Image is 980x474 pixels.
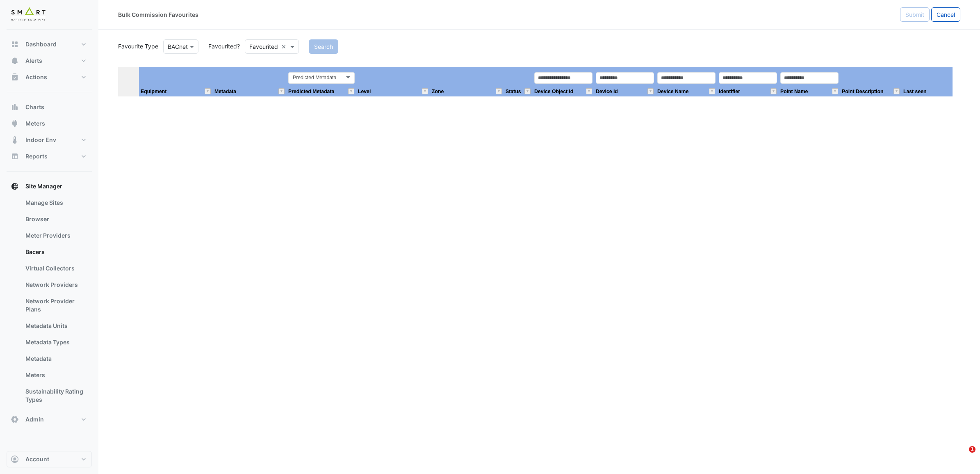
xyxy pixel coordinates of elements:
[657,89,688,94] span: Device Name
[10,7,47,23] img: Company Logo
[952,446,972,466] iframe: Intercom live chat
[19,277,92,293] a: Network Providers
[25,136,56,144] span: Indoor Env
[937,11,955,18] span: Cancel
[506,89,521,94] span: Status
[7,132,92,148] button: Indoor Env
[11,103,19,111] app-icon: Charts
[25,73,47,81] span: Actions
[19,260,92,277] a: Virtual Collectors
[11,152,19,160] app-icon: Reports
[19,383,92,408] a: Sustainability Rating Types
[25,119,45,128] span: Meters
[903,89,927,94] span: Last seen
[534,89,573,94] span: Device Object Id
[7,69,92,85] button: Actions
[118,10,198,19] div: Bulk Commission Favourites
[25,182,62,190] span: Site Manager
[7,148,92,165] button: Reports
[969,446,975,453] span: 1
[11,136,19,144] app-icon: Indoor Env
[7,115,92,132] button: Meters
[288,89,334,94] span: Predicted Metadata
[432,89,444,94] span: Zone
[25,40,57,48] span: Dashboard
[19,334,92,350] a: Metadata Types
[25,455,49,463] span: Account
[281,42,288,51] span: Clear
[11,40,19,48] app-icon: Dashboard
[19,318,92,334] a: Metadata Units
[842,89,883,94] span: Point Description
[19,211,92,227] a: Browser
[596,89,618,94] span: Device Id
[7,195,92,411] div: Site Manager
[19,244,92,260] a: Bacers
[7,451,92,467] button: Account
[25,57,42,65] span: Alerts
[719,89,740,94] span: Identifier
[113,42,158,50] label: Favourite Type
[19,367,92,383] a: Meters
[19,350,92,367] a: Metadata
[7,36,92,53] button: Dashboard
[25,415,44,424] span: Admin
[203,42,240,50] label: Favourited?
[25,103,44,111] span: Charts
[358,89,371,94] span: Level
[780,89,808,94] span: Point Name
[11,73,19,81] app-icon: Actions
[931,7,960,22] button: Cancel
[11,57,19,65] app-icon: Alerts
[11,182,19,190] app-icon: Site Manager
[7,99,92,115] button: Charts
[11,119,19,128] app-icon: Meters
[141,89,166,94] span: Equipment
[7,411,92,428] button: Admin
[11,415,19,424] app-icon: Admin
[214,89,236,94] span: Metadata
[7,53,92,69] button: Alerts
[19,227,92,244] a: Meter Providers
[19,293,92,318] a: Network Provider Plans
[25,152,48,160] span: Reports
[7,178,92,195] button: Site Manager
[19,195,92,211] a: Manage Sites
